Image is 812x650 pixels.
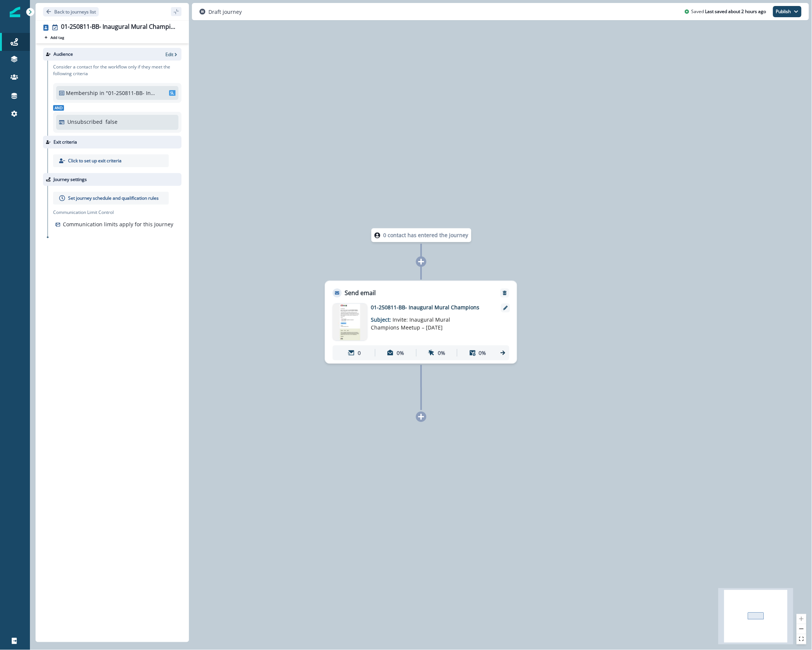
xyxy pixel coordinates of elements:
[53,64,181,77] p: Consider a contact for the workflow only if they meet the following criteria
[43,34,65,40] button: Add tag
[100,89,104,97] p: in
[68,195,159,202] p: Set journey schedule and qualification rules
[68,157,122,164] p: Click to set up exit criteria
[10,7,20,17] img: Inflection
[63,220,173,228] p: Communication limits apply for this Journey
[797,624,806,634] button: zoom out
[106,118,117,126] p: false
[171,7,181,16] button: sidebar collapse toggle
[358,349,361,357] p: 0
[67,118,103,126] p: Unsubscribed
[54,9,96,15] p: Back to journeys list
[345,289,376,298] p: Send email
[371,304,491,312] p: 01-250811-BB- Inaugural Mural Champions
[333,304,367,341] img: email asset unavailable
[397,349,404,357] p: 0%
[705,8,766,15] p: Last saved about 2 hours ago
[499,291,511,296] button: Remove
[692,8,704,15] p: Saved
[54,51,73,58] p: Audience
[169,90,176,96] span: SL
[54,176,87,183] p: Journey settings
[797,634,806,644] button: fit view
[208,8,242,16] p: Draft journey
[66,89,98,97] p: Membership
[106,89,156,97] p: "01-250811-BB- Inaugural Mural Champions - Audience List"
[349,229,493,242] div: 0 contact has entered the journey
[479,349,486,357] p: 0%
[51,35,64,40] p: Add tag
[773,6,802,17] button: Publish
[53,209,181,216] p: Communication Limit Control
[53,105,64,111] span: And
[371,312,464,332] p: Subject:
[383,232,468,239] p: 0 contact has entered the journey
[54,139,77,145] p: Exit criteria
[43,7,99,16] button: Go back
[371,316,450,331] span: Invite: Inaugural Mural Champions Meetup – [DATE]
[438,349,445,357] p: 0%
[325,281,517,364] div: Send emailRemoveemail asset unavailable01-250811-BB- Inaugural Mural ChampionsSubject: Invite: In...
[61,23,178,31] div: 01-250811-BB- Inaugural Mural Champions
[165,51,178,58] button: Edit
[165,51,173,58] p: Edit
